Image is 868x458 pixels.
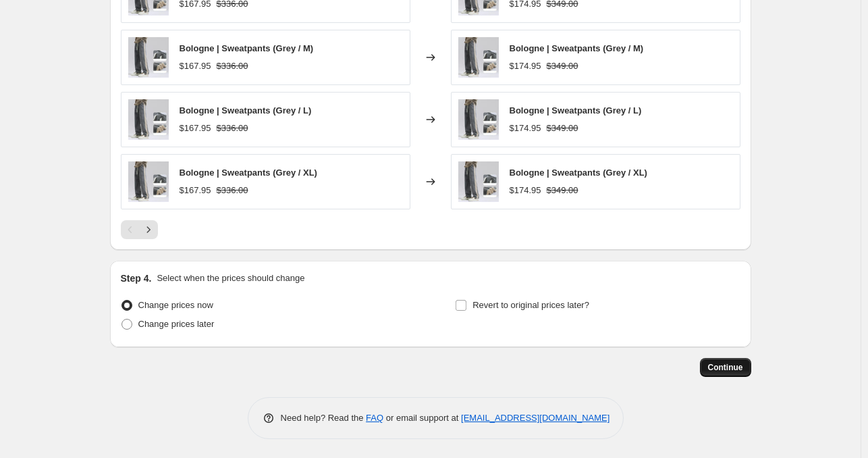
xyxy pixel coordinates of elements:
strike: $336.00 [217,59,248,73]
p: Select when the prices should change [157,272,304,285]
span: Bologne | Sweatpants (Grey / XL) [180,168,317,178]
strike: $336.00 [217,122,248,135]
nav: Pagination [121,220,158,239]
span: Bologne | Sweatpants (Grey / L) [510,105,642,116]
img: Pineapple-Texture-New-Fabric-Men-s-Corduroy-Casual-Pants-Thick-Elastic-Waist-Fashion-Straight-Loo... [458,99,499,140]
div: $174.95 [510,59,541,73]
span: Bologne | Sweatpants (Grey / M) [510,43,644,53]
img: Pineapple-Texture-New-Fabric-Men-s-Corduroy-Casual-Pants-Thick-Elastic-Waist-Fashion-Straight-Loo... [128,99,169,140]
a: [EMAIL_ADDRESS][DOMAIN_NAME] [461,413,609,423]
strike: $336.00 [217,184,248,197]
span: Need help? Read the [281,413,367,423]
span: Revert to original prices later? [472,300,589,310]
span: Change prices now [138,300,213,310]
img: Pineapple-Texture-New-Fabric-Men-s-Corduroy-Casual-Pants-Thick-Elastic-Waist-Fashion-Straight-Loo... [128,161,169,202]
button: Next [139,220,158,239]
img: Pineapple-Texture-New-Fabric-Men-s-Corduroy-Casual-Pants-Thick-Elastic-Waist-Fashion-Straight-Loo... [458,37,499,78]
strike: $349.00 [547,184,578,197]
a: FAQ [366,413,383,423]
div: $167.95 [180,184,211,197]
div: $167.95 [180,59,211,73]
div: $167.95 [180,122,211,135]
button: Continue [700,358,751,377]
img: Pineapple-Texture-New-Fabric-Men-s-Corduroy-Casual-Pants-Thick-Elastic-Waist-Fashion-Straight-Loo... [458,161,499,202]
img: Pineapple-Texture-New-Fabric-Men-s-Corduroy-Casual-Pants-Thick-Elastic-Waist-Fashion-Straight-Loo... [128,37,169,78]
span: or email support at [383,413,461,423]
div: $174.95 [510,122,541,135]
strike: $349.00 [547,59,578,73]
span: Bologne | Sweatpants (Grey / M) [180,43,314,53]
span: Continue [708,362,743,373]
div: $174.95 [510,184,541,197]
span: Bologne | Sweatpants (Grey / XL) [510,168,647,178]
span: Bologne | Sweatpants (Grey / L) [180,105,312,116]
h2: Step 4. [121,272,152,285]
strike: $349.00 [547,122,578,135]
span: Change prices later [138,319,215,329]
